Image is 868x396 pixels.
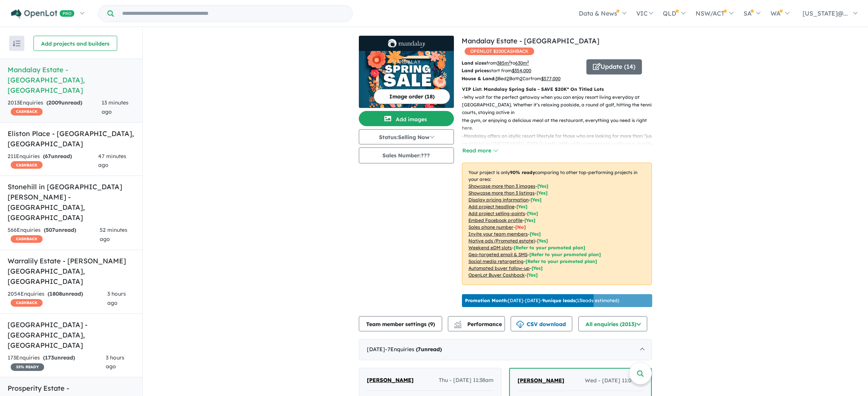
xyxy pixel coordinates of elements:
[541,76,561,81] u: $ 577,000
[516,204,527,209] span: [ Yes ]
[8,320,135,350] h5: [GEOGRAPHIC_DATA] - [GEOGRAPHIC_DATA] , [GEOGRAPHIC_DATA]
[468,231,528,237] u: Invite your team members
[430,321,433,328] span: 9
[102,99,129,115] span: 13 minutes ago
[468,258,524,264] u: Social media retargeting
[516,321,524,328] img: download icon
[45,354,54,361] span: 173
[530,197,542,203] span: [ Yes ]
[529,252,601,257] span: [Refer to your promoted plan]
[462,75,581,82] p: Bed Bath Car from
[448,316,505,331] button: Performance
[803,10,848,17] span: [US_STATE]@...
[462,59,581,67] p: from
[462,93,658,132] p: - Why wait for the perfect getaway when you can enjoy resort living everyday at [GEOGRAPHIC_DATA]...
[359,316,442,331] button: Team member settings (9)
[11,235,43,243] span: CASHBACK
[586,59,642,74] button: Update (14)
[8,65,135,95] h5: Mandalay Estate - [GEOGRAPHIC_DATA] , [GEOGRAPHIC_DATA]
[115,5,351,22] input: Try estate name, suburb, builder or developer
[578,316,647,331] button: All enquiries (2013)
[385,346,442,353] span: - 7 Enquir ies
[462,146,498,155] button: Read more
[98,153,126,169] span: 47 minutes ago
[527,60,529,64] sup: 2
[506,76,509,81] u: 2
[527,211,538,216] span: [ Yes ]
[527,272,538,278] span: [Yes]
[585,376,643,385] span: Wed - [DATE] 11:04am
[537,190,548,196] span: [ Yes ]
[33,36,117,51] button: Add projects and builders
[511,60,529,66] span: to
[468,238,535,244] u: Native ads (Promoted estate)
[468,204,514,209] u: Add project headline
[520,76,522,81] u: 2
[462,67,581,74] p: start from
[514,245,585,250] span: [Refer to your promoted plan]
[418,346,421,353] span: 7
[530,231,541,237] span: [ Yes ]
[11,9,75,19] img: Openlot PRO Logo White
[468,245,512,250] u: Weekend eDM slots
[537,238,548,244] span: [Yes]
[465,48,534,55] span: OPENLOT $ 200 CASHBACK
[46,227,55,233] span: 507
[8,152,98,170] div: 211 Enquir ies
[48,99,61,106] span: 2009
[359,147,454,163] button: Sales Number:???
[44,227,76,233] strong: ( unread)
[542,298,575,303] b: 9 unique leads
[532,265,543,271] span: [Yes]
[359,339,652,360] div: [DATE]
[509,60,511,64] sup: 2
[439,376,494,385] span: Thu - [DATE] 11:38am
[48,290,83,297] strong: ( unread)
[468,272,525,278] u: OpenLot Buyer Cashback
[518,376,564,385] a: [PERSON_NAME]
[43,354,75,361] strong: ( unread)
[511,316,572,331] button: CSV download
[45,153,51,160] span: 67
[510,169,535,175] b: 90 % ready
[468,252,527,257] u: Geo-targeted email & SMS
[462,36,599,45] a: Mandalay Estate - [GEOGRAPHIC_DATA]
[359,111,454,126] button: Add images
[359,129,454,144] button: Status:Selling Now
[8,98,102,117] div: 2013 Enquir ies
[454,321,461,325] img: line-chart.svg
[8,256,135,287] h5: Warralily Estate - [PERSON_NAME][GEOGRAPHIC_DATA] , [GEOGRAPHIC_DATA]
[468,265,530,271] u: Automated buyer follow-up
[416,346,442,353] strong: ( unread)
[468,217,522,223] u: Embed Facebook profile
[43,153,72,160] strong: ( unread)
[8,353,106,372] div: 173 Enquir ies
[367,376,414,385] a: [PERSON_NAME]
[13,41,21,46] img: sort.svg
[8,226,100,244] div: 566 Enquir ies
[462,163,652,285] p: Your project is only comparing to other top-performing projects in your area: - - - - - - - - - -...
[462,68,489,73] b: Land prices
[465,297,619,304] p: [DATE] - [DATE] - ( 13 leads estimated)
[465,298,508,303] b: Promotion Month:
[49,290,62,297] span: 1808
[107,290,126,306] span: 3 hours ago
[455,321,502,328] span: Performance
[515,60,529,66] u: 630 m
[359,36,454,108] a: Mandalay Estate - Beveridge LogoMandalay Estate - Beveridge
[526,258,597,264] span: [Refer to your promoted plan]
[462,86,652,93] p: VIP List: Mandalay Spring Sale - SAVE $20K* On Titled Lots
[537,183,548,189] span: [ Yes ]
[462,76,495,81] b: House & Land:
[468,224,513,230] u: Sales phone number
[374,89,450,104] button: Image order (18)
[468,183,535,189] u: Showcase more than 3 images
[524,217,535,223] span: [ Yes ]
[468,211,525,216] u: Add project selling-points
[8,290,107,308] div: 2054 Enquir ies
[518,377,564,384] span: [PERSON_NAME]
[367,377,414,383] span: [PERSON_NAME]
[11,299,43,307] span: CASHBACK
[11,161,43,169] span: CASHBACK
[512,68,531,73] u: $ 354,000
